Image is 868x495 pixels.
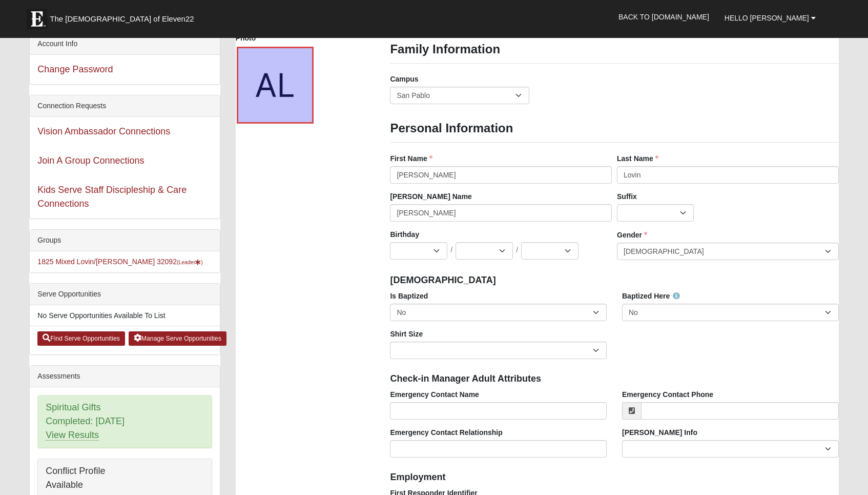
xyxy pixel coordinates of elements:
a: Find Serve Opportunities [37,331,125,346]
div: Groups [30,230,219,251]
span: / [450,245,452,256]
span: / [516,245,518,256]
div: Serve Opportunities [30,284,219,305]
label: Emergency Contact Relationship [390,427,502,438]
label: Is Baptized [390,291,428,301]
a: Change Password [37,64,113,74]
h3: Personal Information [390,121,838,136]
h3: Family Information [390,42,838,57]
h4: [DEMOGRAPHIC_DATA] [390,275,838,286]
label: Campus [390,74,418,84]
div: Spiritual Gifts Completed: [DATE] [38,395,211,448]
h4: Employment [390,472,838,483]
label: Birthday [390,229,419,240]
div: Account Info [30,33,219,55]
label: Emergency Contact Phone [622,389,713,400]
div: Assessments [30,366,219,387]
label: First Name [390,153,432,164]
a: The [DEMOGRAPHIC_DATA] of Eleven22 [22,4,226,29]
a: View Results [46,430,99,441]
a: Manage Serve Opportunities [129,331,226,346]
a: Hello [PERSON_NAME] [717,5,823,31]
label: Gender [617,230,647,240]
a: Vision Ambassador Connections [37,126,170,136]
label: Shirt Size [390,329,423,339]
span: The [DEMOGRAPHIC_DATA] of Eleven22 [50,14,194,24]
small: (Leader ) [177,259,203,265]
label: Baptized Here [622,291,680,301]
h4: Check-in Manager Adult Attributes [390,373,838,385]
a: Kids Serve Staff Discipleship & Care Connections [37,185,187,209]
label: Last Name [617,153,658,164]
label: [PERSON_NAME] Name [390,191,471,202]
label: Suffix [617,191,637,202]
li: No Serve Opportunities Available To List [30,305,219,326]
div: Connection Requests [30,95,219,117]
label: Emergency Contact Name [390,389,479,400]
a: Back to [DOMAIN_NAME] [611,4,717,30]
label: [PERSON_NAME] Info [622,427,697,438]
a: Join A Group Connections [37,155,144,166]
a: 1825 Mixed Lovin/[PERSON_NAME] 32092(Leader) [37,258,202,266]
img: Eleven22 logo [27,9,47,29]
span: Hello [PERSON_NAME] [725,14,809,22]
